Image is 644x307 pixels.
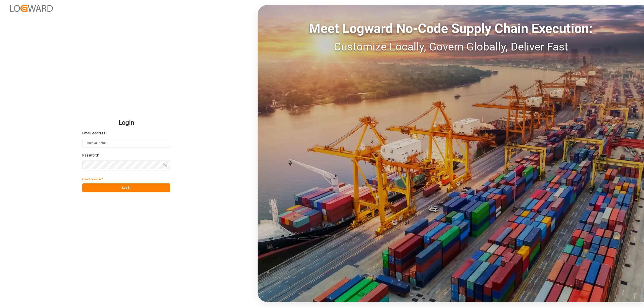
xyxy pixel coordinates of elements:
button: Log In [82,183,170,192]
input: Enter your email [82,139,170,147]
div: Customize Locally, Govern Globally, Deliver Fast [258,38,644,55]
h2: Login [82,115,170,131]
img: Logward_new_orange.png [10,5,53,12]
button: Forgot Password? [82,175,103,183]
span: Email Address [82,131,105,136]
span: Password [82,153,98,158]
div: Meet Logward No-Code Supply Chain Execution: [258,19,644,38]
